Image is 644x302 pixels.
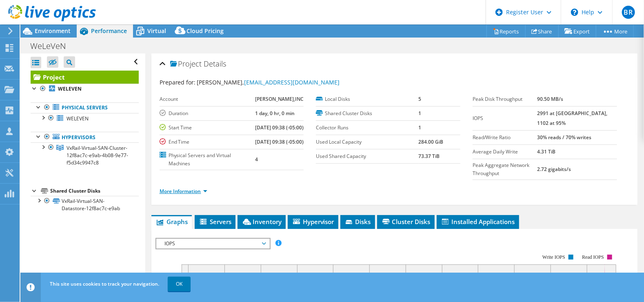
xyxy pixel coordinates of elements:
[160,188,207,195] a: More Information
[473,114,537,122] label: IOPS
[418,110,421,117] b: 1
[381,218,431,226] span: Cluster Disks
[292,218,334,226] span: Hypervisor
[542,254,565,260] text: Write IOPS
[244,78,340,86] a: [EMAIL_ADDRESS][DOMAIN_NAME]
[571,9,578,16] svg: \n
[537,148,555,155] b: 4.31 TiB
[316,109,418,118] label: Shared Cluster Disks
[160,78,196,86] label: Prepared for:
[160,138,255,146] label: End Time
[187,27,224,35] span: Cloud Pricing
[344,218,371,226] span: Disks
[418,138,443,145] b: 284.00 GiB
[255,124,304,131] b: [DATE] 09:38 (-05:00)
[91,27,127,35] span: Performance
[147,27,166,35] span: Virtual
[441,218,515,226] span: Installed Applications
[255,110,295,117] b: 1 day, 0 hr, 0 min
[473,161,537,178] label: Peak Aggregate Network Throughput
[255,156,258,163] b: 4
[160,95,255,103] label: Account
[537,110,607,127] b: 2991 at [GEOGRAPHIC_DATA], 1102 at 95%
[473,95,537,103] label: Peak Disk Throughput
[197,78,340,86] span: [PERSON_NAME],
[67,144,128,166] span: VxRail-Virtual-SAN-Cluster-12f8ac7c-e9ab-4b08-9e77-f5d34c9947c8
[160,124,255,132] label: Start Time
[199,218,231,226] span: Servers
[168,277,191,291] a: OK
[316,138,418,146] label: Used Local Capacity
[27,42,78,51] h1: WeLeVeN
[418,153,440,160] b: 73.37 TiB
[582,254,604,260] text: Read IOPS
[622,6,635,19] span: BR
[204,59,227,69] span: Details
[58,85,82,92] b: WELEVEN
[35,27,71,35] span: Environment
[255,138,304,145] b: [DATE] 09:38 (-05:00)
[558,25,596,38] a: Export
[537,95,563,102] b: 90.50 MB/s
[418,95,421,102] b: 5
[160,151,255,168] label: Physical Servers and Virtual Machines
[31,196,139,214] a: VxRail-Virtual-SAN-Datastore-12f8ac7c-e9ab
[50,186,139,196] div: Shared Cluster Disks
[537,166,571,173] b: 2.72 gigabits/s
[31,132,139,142] a: Hypervisors
[316,95,418,103] label: Local Disks
[67,115,89,122] span: WELEVEN
[473,148,537,156] label: Average Daily Write
[50,280,159,287] span: This site uses cookies to track your navigation.
[31,71,139,84] a: Project
[160,109,255,118] label: Duration
[255,95,304,102] b: [PERSON_NAME],INC
[316,124,418,132] label: Collector Runs
[525,25,559,38] a: Share
[316,152,418,160] label: Used Shared Capacity
[596,25,634,38] a: More
[537,134,591,141] b: 30% reads / 70% writes
[31,142,139,168] a: VxRail-Virtual-SAN-Cluster-12f8ac7c-e9ab-4b08-9e77-f5d34c9947c8
[31,102,139,113] a: Physical Servers
[31,84,139,94] a: WELEVEN
[418,124,421,131] b: 1
[486,25,526,38] a: Reports
[31,113,139,124] a: WELEVEN
[242,218,282,226] span: Inventory
[155,218,188,226] span: Graphs
[160,239,265,249] span: IOPS
[473,133,537,142] label: Read/Write Ratio
[170,60,202,68] span: Project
